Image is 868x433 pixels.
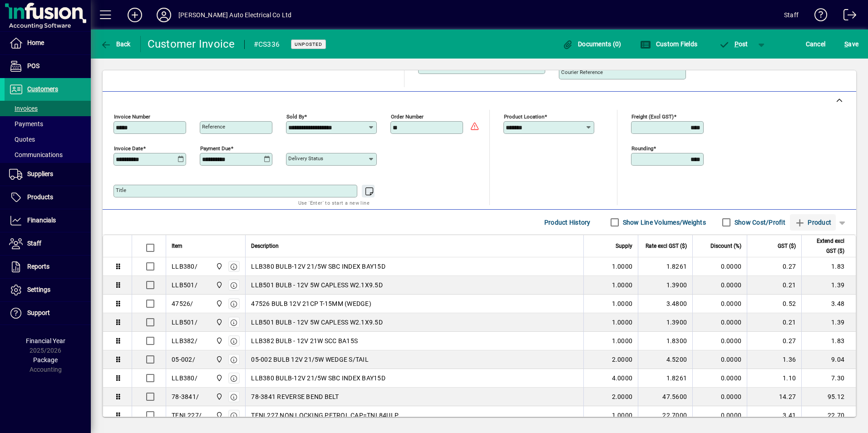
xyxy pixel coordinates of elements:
[98,36,133,52] button: Back
[120,7,149,23] button: Add
[621,218,706,227] label: Show Line Volumes/Weights
[251,318,383,327] span: LLB501 BULB - 12V 5W CAPLESS W2.1X9.5D
[213,280,224,290] span: Central
[178,8,291,22] div: [PERSON_NAME] Auto Electrical Co Ltd
[9,105,38,112] span: Invoices
[837,2,857,31] a: Logout
[286,113,304,120] mat-label: Sold by
[801,313,856,332] td: 1.39
[5,163,91,186] a: Suppliers
[251,374,385,383] span: LLB380 BULB-12V 21/5W SBC INDEX BAY15D
[5,55,91,78] a: POS
[747,332,801,350] td: 0.27
[5,302,91,325] a: Support
[27,85,58,93] span: Customers
[172,318,197,327] div: LLB501/
[612,336,633,345] span: 1.0000
[541,214,594,231] button: Product History
[27,240,41,247] span: Staff
[801,388,856,406] td: 95.12
[213,336,224,346] span: Central
[692,295,747,313] td: 0.0000
[631,145,653,152] mat-label: Rounding
[644,299,687,308] div: 3.4800
[27,62,39,69] span: POS
[5,256,91,278] a: Reports
[5,232,91,255] a: Staff
[202,123,225,130] mat-label: Reference
[213,261,224,271] span: Central
[747,276,801,295] td: 0.21
[172,299,193,308] div: 47526/
[172,241,182,251] span: Item
[638,36,700,52] button: Custom Fields
[801,295,856,313] td: 3.48
[148,37,235,51] div: Customer Invoice
[790,214,836,231] button: Product
[251,411,399,420] span: TFNL227 NON LOCKING PETROL CAP=TNL84ULP
[714,36,753,52] button: Post
[26,337,65,344] span: Financial Year
[692,276,747,295] td: 0.0000
[560,36,624,52] button: Documents (0)
[692,388,747,406] td: 0.0000
[114,145,143,152] mat-label: Invoice date
[100,40,131,48] span: Back
[5,147,91,162] a: Communications
[644,280,687,290] div: 1.3900
[27,263,49,270] span: Reports
[172,336,197,345] div: LLB382/
[612,392,633,401] span: 2.0000
[213,392,224,402] span: Central
[844,40,848,48] span: S
[616,241,632,251] span: Supply
[172,392,199,401] div: 78-3841/
[644,355,687,364] div: 4.5200
[5,101,91,116] a: Invoices
[807,236,844,256] span: Extend excl GST ($)
[612,374,633,383] span: 4.0000
[5,132,91,147] a: Quotes
[644,336,687,345] div: 1.8300
[801,257,856,276] td: 1.83
[747,313,801,332] td: 0.21
[251,392,339,401] span: 78-3841 REVERSE BEND BELT
[251,336,358,345] span: LLB382 BULB - 12V 21W SCC BA15S
[91,36,141,52] app-page-header-button: Back
[801,350,856,369] td: 9.04
[646,241,687,251] span: Rate excl GST ($)
[391,113,424,120] mat-label: Order number
[213,410,224,420] span: Central
[747,350,801,369] td: 1.36
[172,262,197,271] div: LLB380/
[561,69,603,75] mat-label: Courier Reference
[710,241,741,251] span: Discount (%)
[9,151,63,158] span: Communications
[747,257,801,276] td: 0.27
[33,356,58,364] span: Package
[213,354,224,364] span: Central
[844,37,858,51] span: ave
[692,257,747,276] td: 0.0000
[692,332,747,350] td: 0.0000
[172,411,202,420] div: TFNL227/
[612,355,633,364] span: 2.0000
[27,286,50,293] span: Settings
[251,355,369,364] span: 05-002 BULB 12V 21/5W WEDGE S/TAIL
[631,113,674,120] mat-label: Freight (excl GST)
[735,40,739,48] span: P
[114,113,150,120] mat-label: Invoice number
[644,374,687,383] div: 1.8261
[213,373,224,383] span: Central
[251,299,371,308] span: 47526 BULB 12V 21CP T-15MM (WEDGE)
[172,280,197,290] div: LLB501/
[251,241,279,251] span: Description
[719,40,748,48] span: ost
[747,369,801,388] td: 1.10
[149,7,178,23] button: Profile
[172,355,195,364] div: 05-002/
[254,37,280,52] div: #CS336
[612,280,633,290] span: 1.0000
[612,299,633,308] span: 1.0000
[801,332,856,350] td: 1.83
